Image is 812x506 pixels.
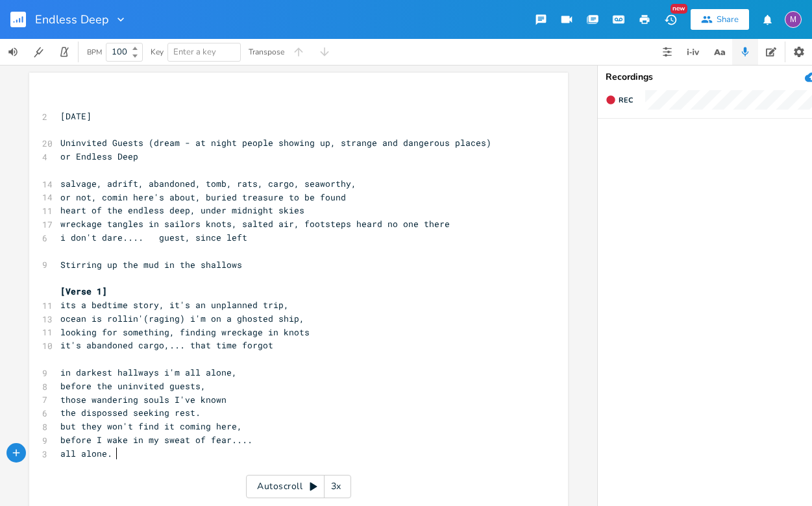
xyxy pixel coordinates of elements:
span: or not, comin here's about, buried treasure to be found [60,191,346,203]
span: Uninvited Guests (dream - at night people showing up, strange and dangerous places) [60,137,491,149]
div: Autoscroll [246,475,351,498]
span: ocean is rollin'(raging) i'm on a ghosted ship, [60,313,304,324]
button: Rec [600,90,638,110]
span: or Endless Deep [60,151,138,162]
button: Share [691,9,749,30]
div: Share [717,14,739,25]
button: M [785,5,802,34]
span: all alone. [60,448,112,459]
span: salvage, adrift, abandoned, tomb, rats, cargo, seaworthy, [60,178,356,189]
div: New [671,4,687,14]
span: its a bedtime story, it's an unplanned trip, [60,299,289,311]
span: before I wake in my sweat of fear.... [60,434,252,446]
div: Transpose [249,48,284,56]
span: [DATE] [60,110,92,122]
span: the dispossed seeking rest. [60,407,201,418]
div: Key [151,48,164,56]
span: [Verse 1] [60,285,107,297]
span: before the uninvited guests, [60,380,206,392]
span: but they won't find it coming here, [60,420,242,432]
span: wreckage tangles in sailors knots, salted air, footsteps heard no one there [60,218,450,230]
span: Endless Deep [35,14,109,25]
span: it's abandoned cargo,... that time forgot [60,339,273,351]
span: Enter a key [173,46,216,58]
button: New [658,8,683,31]
div: melindameshad [785,11,802,28]
span: i don't dare.... guest, since left [60,232,247,243]
span: heart of the endless deep, under midnight skies [60,204,304,216]
span: in darkest hallways i'm all alone, [60,367,237,378]
span: those wandering souls I've known [60,394,227,405]
div: 3x [325,475,348,498]
span: looking for something, finding wreckage in knots [60,326,310,338]
span: Rec [619,95,633,105]
span: Stirring up the mud in the shallows [60,259,242,271]
div: BPM [87,49,102,56]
